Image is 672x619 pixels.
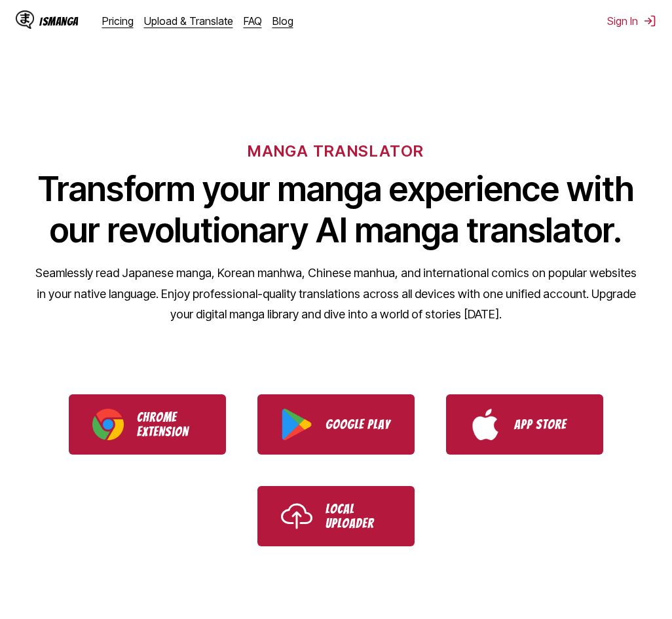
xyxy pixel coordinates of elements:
[446,394,603,455] a: Download IsManga from App Store
[69,394,226,455] a: Download IsManga Chrome Extension
[137,410,202,439] p: Chrome Extension
[35,263,637,325] p: Seamlessly read Japanese manga, Korean manhwa, Chinese manhua, and international comics on popula...
[39,15,79,28] div: IsManga
[607,14,656,28] button: Sign In
[16,10,34,29] img: IsManga Logo
[281,409,312,440] img: Google Play logo
[326,417,391,432] p: Google Play
[272,14,293,28] a: Blog
[248,141,424,160] h6: MANGA TRANSLATOR
[35,168,637,251] h1: Transform your manga experience with our revolutionary AI manga translator.
[257,486,415,546] a: Use IsManga Local Uploader
[470,409,501,440] img: App Store logo
[326,502,391,531] p: Local Uploader
[102,14,134,28] a: Pricing
[514,417,580,432] p: App Store
[92,409,124,440] img: Chrome logo
[244,14,262,28] a: FAQ
[281,500,312,532] img: Upload icon
[643,14,656,28] img: Sign out
[144,14,233,28] a: Upload & Translate
[257,394,415,455] a: Download IsManga from Google Play
[16,10,102,31] a: IsManga LogoIsManga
